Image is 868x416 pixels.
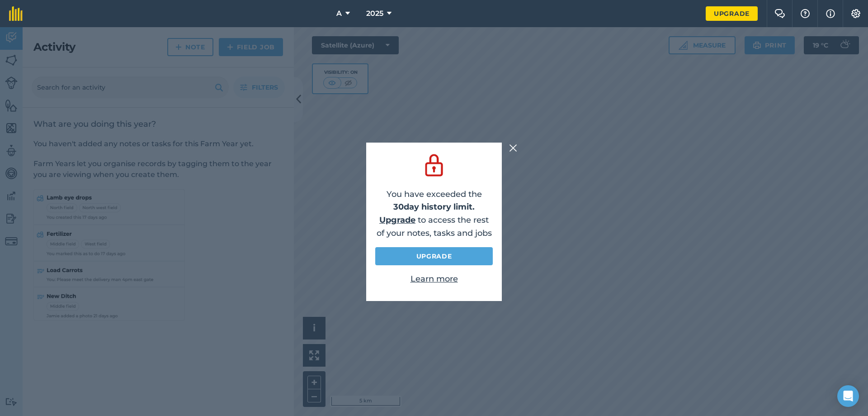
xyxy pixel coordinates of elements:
[375,214,493,240] p: to access the rest of your notes, tasks and jobs
[375,247,493,265] a: Upgrade
[336,8,342,19] span: A
[379,215,415,225] a: Upgrade
[774,9,785,18] img: Two speech bubbles overlapping with the left bubble in the forefront
[837,385,859,407] div: Open Intercom Messenger
[706,6,758,21] a: Upgrade
[826,8,835,19] img: svg+xml;base64,PHN2ZyB4bWxucz0iaHR0cDovL3d3dy53My5vcmcvMjAwMC9zdmciIHdpZHRoPSIxNyIgaGVpZ2h0PSIxNy...
[9,6,23,21] img: fieldmargin Logo
[509,143,517,153] img: svg+xml;base64,PHN2ZyB4bWxucz0iaHR0cDovL3d3dy53My5vcmcvMjAwMC9zdmciIHdpZHRoPSIyMiIgaGVpZ2h0PSIzMC...
[366,8,383,19] span: 2025
[800,9,811,18] img: A question mark icon
[375,188,493,214] p: You have exceeded the
[410,274,458,284] a: Learn more
[393,202,475,212] strong: 30 day history limit.
[421,152,447,179] img: svg+xml;base64,PD94bWwgdmVyc2lvbj0iMS4wIiBlbmNvZGluZz0idXRmLTgiPz4KPCEtLSBHZW5lcmF0b3I6IEFkb2JlIE...
[850,9,861,18] img: A cog icon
